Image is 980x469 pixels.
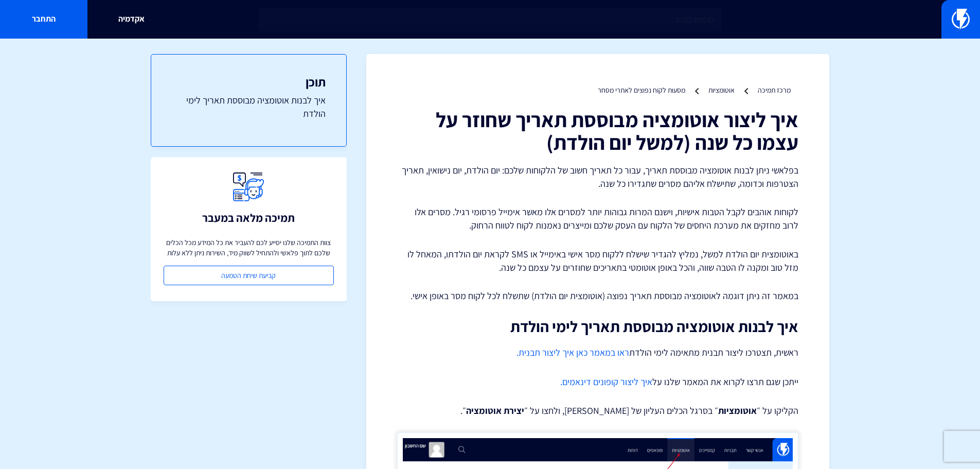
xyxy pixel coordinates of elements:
[397,404,798,418] p: הקליקו על ״ ״ בסרגל הכלים העליון של [PERSON_NAME], ולחצו על ״ ״.
[202,212,295,224] h3: תמיכה מלאה במעבר
[397,375,798,389] p: ייתכן שגם תרצו לקרוא את המאמר שלנו על
[397,164,798,190] p: בפלאשי ניתן לבנות אוטומציה מבוססת תאריך, עבור כל תאריך חשוב של הלקוחות שלכם: יום הולדת, יום נישוא...
[397,248,798,274] p: באוטומצית יום הולדת למשל, נמליץ להגדיר שישלח ללקוח מסר אישי באימייל או SMS לקראת יום הולדתו, המאח...
[164,266,334,285] a: קביעת שיחת הטמעה
[397,289,798,303] p: במאמר זה ניתן דוגמה לאוטומציה מבוססת תאריך נפוצה (אוטומצית יום הולדת) שתשלח לכל לקוח מסר באופן אישי.
[758,85,791,95] a: מרכז תמיכה
[172,75,326,89] h3: תוכן
[560,376,652,388] a: איך ליצור קופונים דינאמים.
[708,85,735,95] a: אוטומציות
[718,405,757,416] strong: אוטומציות
[397,318,798,335] h2: איך לבנות אוטומציה מבוססת תאריך לימי הולדת
[397,205,798,232] p: לקוחות אוהבים לקבל הטבות אישיות, וישנם המרות גבוהות יותר למסרים אלו מאשר אימייל פרסומי רגיל. מסרי...
[598,85,685,95] a: מסעות לקוח נפוצים לאתרי מסחר
[466,405,524,416] strong: יצירת אוטומציה
[397,108,798,153] h1: איך ליצור אוטומציה מבוססת תאריך שחוזר על עצמו כל שנה (למשל יום הולדת)
[397,345,798,360] p: ראשית, תצטרכו ליצור תבנית מתאימה לימי הולדת
[172,94,326,120] a: איך לבנות אוטומציה מבוססת תאריך לימי הולדת
[259,8,722,31] input: חיפוש מהיר...
[516,346,629,358] a: ראו במאמר כאן איך ליצור תבנית.
[164,237,334,258] p: צוות התמיכה שלנו יסייע לכם להעביר את כל המידע מכל הכלים שלכם לתוך פלאשי ולהתחיל לשווק מיד, השירות...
